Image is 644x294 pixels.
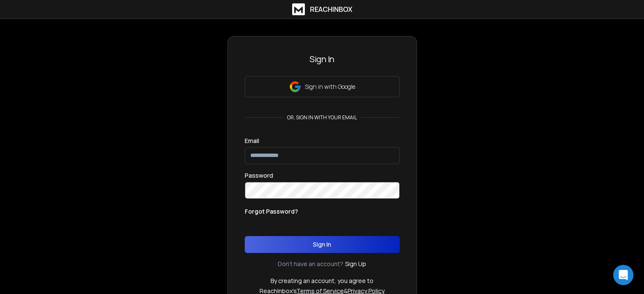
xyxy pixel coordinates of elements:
p: or, sign in with your email [284,114,360,121]
a: ReachInbox [292,3,352,15]
p: Don't have an account? [278,260,343,268]
h1: ReachInbox [310,4,352,14]
a: Sign Up [345,260,366,268]
button: Sign in with Google [245,76,400,97]
p: Forgot Password? [245,207,298,216]
label: Password [245,173,273,179]
div: Open Intercom Messenger [613,265,633,285]
label: Email [245,138,259,144]
h3: Sign In [245,53,400,65]
button: Sign In [245,236,400,253]
p: By creating an account, you agree to [271,277,373,285]
img: logo [292,3,305,15]
p: Sign in with Google [305,82,355,91]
